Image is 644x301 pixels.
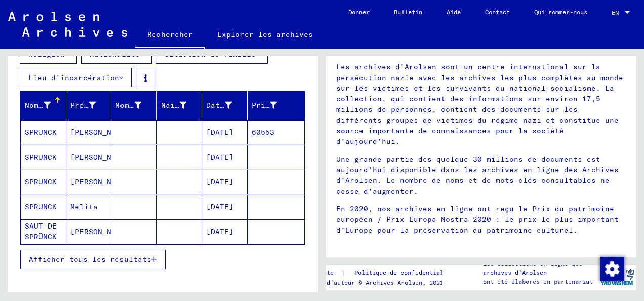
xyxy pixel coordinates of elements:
[28,73,119,82] font: Lieu d’incarcération
[8,12,127,37] img: Arolsen_neg.svg
[161,97,202,114] div: Naissance
[70,101,98,110] font: Prénom
[202,91,248,120] mat-header-cell: Geburtsdatum
[25,101,89,110] font: Nom de famille
[598,265,636,290] img: yv_logo.png
[202,170,248,194] mat-cell: [DATE]
[90,50,140,59] font: Nationalité
[600,257,624,281] img: Modifier le consentement
[483,277,597,295] p: ont été élaborés en partenariat avec
[70,97,111,114] div: Prénom
[202,219,248,244] mat-cell: [DATE]
[28,50,65,59] font: Religion
[66,91,112,120] mat-header-cell: Vorname
[202,145,248,169] mat-cell: [DATE]
[342,268,346,278] font: |
[66,195,112,219] mat-cell: Melita
[25,97,66,114] div: Nom de famille
[252,97,293,114] div: Prisonnier #
[66,145,112,169] mat-cell: [PERSON_NAME]
[20,250,166,269] button: Afficher tous les résultats
[21,145,66,169] mat-cell: SPRUNCK
[483,259,597,277] p: Les collections en ligne des archives d’Arolsen
[20,68,132,87] button: Lieu d’incarcération
[21,170,66,194] mat-cell: SPRUNCK
[599,256,624,281] div: Modifier le consentement
[161,101,202,110] font: Naissance
[21,120,66,144] mat-cell: SPRUNCK
[66,170,112,194] mat-cell: [PERSON_NAME]
[202,120,248,144] mat-cell: [DATE]
[336,154,626,197] p: Une grande partie des quelque 30 millions de documents est aujourd’hui disponible dans les archiv...
[66,219,112,244] mat-cell: [PERSON_NAME]
[336,62,626,147] p: Les archives d’Arolsen sont un centre international sur la persécution nazie avec les archives le...
[202,195,248,219] mat-cell: [DATE]
[115,97,156,114] div: Nom de jeune fille
[115,101,197,110] font: Nom de jeune fille
[157,91,203,120] mat-header-cell: Geburt‏
[111,91,157,120] mat-header-cell: Geburtsname
[29,255,151,264] span: Afficher tous les résultats
[248,91,305,120] mat-header-cell: Prisoner #
[205,22,325,47] a: Explorer les archives
[135,22,205,49] a: Rechercher
[165,50,256,59] font: Situation de famille
[21,219,66,244] mat-cell: SAUT DE SPRÜNCK
[21,91,66,120] mat-header-cell: Nachname
[66,120,112,144] mat-cell: [PERSON_NAME]
[302,278,466,287] p: Droits d’auteur © Archives Arolsen, 2021
[346,268,466,278] a: Politique de confidentialité
[206,97,247,114] div: Date de naissance
[21,195,66,219] mat-cell: SPRUNCK
[336,204,626,236] p: En 2020, nos archives en ligne ont reçu le Prix du patrimoine européen / Prix Europa Nostra 2020 ...
[206,101,284,110] font: Date de naissance
[248,120,305,144] mat-cell: 60553
[252,101,306,110] font: Prisonnier #
[612,9,623,16] span: EN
